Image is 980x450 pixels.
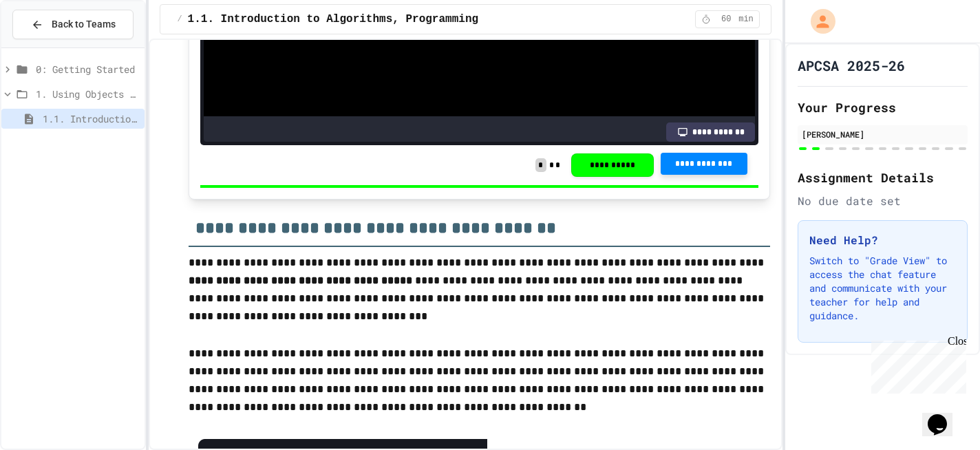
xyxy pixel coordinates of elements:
div: No due date set [798,193,968,209]
div: My Account [796,6,839,37]
h2: Your Progress [798,98,968,117]
span: min [738,14,754,25]
span: / [177,14,182,25]
h2: Assignment Details [798,168,968,187]
h3: Need Help? [809,232,956,248]
span: 1.1. Introduction to Algorithms, Programming, and Compilers [43,111,139,126]
h1: APCSA 2025-26 [798,56,905,75]
div: Chat with us now!Close [6,6,95,87]
span: 60 [715,14,737,25]
p: Switch to "Grade View" to access the chat feature and communicate with your teacher for help and ... [809,254,956,323]
iframe: chat widget [922,395,966,436]
span: Back to Teams [52,17,116,32]
span: 1. Using Objects and Methods [36,87,139,101]
span: 0: Getting Started [36,62,139,76]
span: 1.1. Introduction to Algorithms, Programming, and Compilers [188,11,578,28]
iframe: chat widget [866,335,966,394]
div: [PERSON_NAME] [802,128,963,140]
